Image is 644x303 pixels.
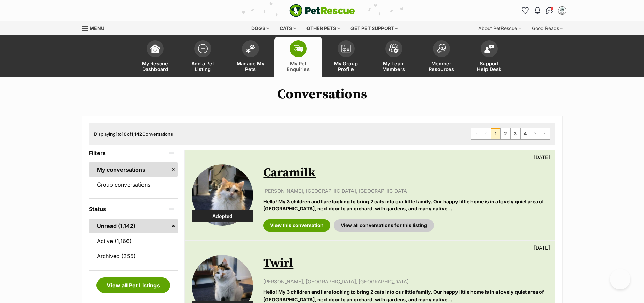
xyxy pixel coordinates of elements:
[341,45,351,53] img: group-profile-icon-3fa3cf56718a62981997c0bc7e787c4b2cf8bcc04b72c1350f741eb67cf2f40e.svg
[511,128,520,139] a: Page 3
[89,206,178,212] header: Status
[235,61,266,72] span: Manage My Pets
[179,37,227,77] a: Add a Pet Listing
[322,37,370,77] a: My Group Profile
[246,44,255,53] img: manage-my-pets-icon-02211641906a0b7f246fdf0571729dbe1e7629f14944591b6c1af311fb30b64b.svg
[557,5,568,16] button: My account
[89,177,178,192] a: Group conversations
[188,61,218,72] span: Add a Pet Listing
[501,128,510,139] a: Page 2
[346,21,403,35] div: Get pet support
[334,219,434,232] a: View all conversations for this listing
[131,37,179,77] a: My Rescue Dashboard
[481,128,491,139] span: Previous page
[150,44,160,53] img: dashboard-icon-eb2f2d2d3e046f16d808141f083e7271f6b2e854fb5c12c21221c1fb7104beca.svg
[534,154,550,161] p: [DATE]
[94,131,173,137] span: Displaying to of Conversations
[89,150,178,156] header: Filters
[535,7,540,14] img: notifications-46538b983faf8c2785f20acdc204bb7945ddae34d4c08c2a6579f10ce5e182be.svg
[294,45,303,52] img: pet-enquiries-icon-7e3ad2cf08bfb03b45e93fb7055b45f3efa6380592205ae92323e6603595dc1f.svg
[263,288,548,303] p: Hello! My 3 children and I are looking to bring 2 cats into our little family. Our happy little h...
[263,187,548,194] p: [PERSON_NAME], [GEOGRAPHIC_DATA], [GEOGRAPHIC_DATA]
[246,21,274,35] div: Dogs
[426,61,457,72] span: Member Resources
[474,61,505,72] span: Support Help Desk
[116,131,118,137] strong: 1
[131,131,142,137] strong: 1,142
[289,4,355,17] img: logo-e224e6f780fb5917bec1dbf3a21bbac754714ae5b6737aabdf751b685950b380.svg
[610,269,630,289] iframe: Help Scout Beacon - Open
[532,5,543,16] button: Notifications
[283,61,314,72] span: My Pet Enquiries
[89,162,178,177] a: My conversations
[96,277,170,293] a: View all Pet Listings
[89,234,178,248] a: Active (1,166)
[274,37,322,77] a: My Pet Enquiries
[544,5,555,16] a: Conversations
[471,128,481,139] span: First page
[370,37,418,77] a: My Team Members
[378,61,409,72] span: My Team Members
[192,164,253,226] img: Caramilk
[89,219,178,233] a: Unread (1,142)
[491,128,500,139] span: Page 1
[82,21,109,34] a: Menu
[198,44,208,53] img: add-pet-listing-icon-0afa8454b4691262ce3f59096e99ab1cd57d4a30225e0717b998d2c9b9846f56.svg
[559,7,566,14] img: Belle Vie Animal Rescue profile pic
[534,244,550,251] p: [DATE]
[437,44,446,53] img: member-resources-icon-8e73f808a243e03378d46382f2149f9095a855e16c252ad45f914b54edf8863c.svg
[484,45,494,53] img: help-desk-icon-fdf02630f3aa405de69fd3d07c3f3aa587a6932b1a1747fa1d2bba05be0121f9.svg
[471,128,550,140] nav: Pagination
[465,37,513,77] a: Support Help Desk
[540,128,550,139] a: Last page
[530,128,540,139] a: Next page
[122,131,127,137] strong: 10
[263,219,330,232] a: View this conversation
[263,278,548,285] p: [PERSON_NAME], [GEOGRAPHIC_DATA], [GEOGRAPHIC_DATA]
[389,44,399,53] img: team-members-icon-5396bd8760b3fe7c0b43da4ab00e1e3bb1a5d9ba89233759b79545d2d3fc5d0d.svg
[521,128,530,139] a: Page 4
[275,21,301,35] div: Cats
[263,198,548,212] p: Hello! My 3 children and I are looking to bring 2 cats into our little family. Our happy little h...
[227,37,274,77] a: Manage My Pets
[418,37,465,77] a: Member Resources
[546,7,553,14] img: chat-41dd97257d64d25036548639549fe6c8038ab92f7586957e7f3b1b290dea8141.svg
[263,165,316,180] a: Caramilk
[474,21,526,35] div: About PetRescue
[89,249,178,263] a: Archived (255)
[90,25,104,31] span: Menu
[140,61,170,72] span: My Rescue Dashboard
[192,210,253,222] div: Adopted
[527,21,568,35] div: Good Reads
[520,5,568,16] ul: Account quick links
[302,21,345,35] div: Other pets
[289,4,355,17] a: PetRescue
[520,5,531,16] a: Favourites
[263,256,293,271] a: Twirl
[331,61,361,72] span: My Group Profile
